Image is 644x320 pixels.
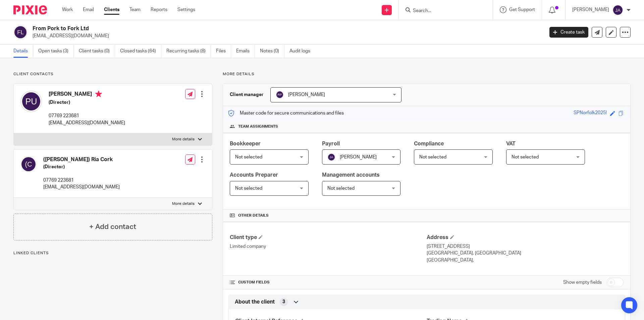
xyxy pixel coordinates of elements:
[327,153,335,161] img: svg%3E
[230,141,261,146] span: Bookkeeper
[20,91,42,112] img: svg%3E
[427,250,624,257] p: [GEOGRAPHIC_DATA], [GEOGRAPHIC_DATA]
[509,7,535,12] span: Get Support
[43,177,120,184] p: 07769 223681
[230,280,427,285] h4: CUSTOM FIELDS
[62,6,73,13] a: Work
[49,91,125,99] h4: [PERSON_NAME]
[427,243,624,250] p: [STREET_ADDRESS]
[172,201,195,207] p: More details
[79,45,115,58] a: Client tasks (0)
[216,45,231,58] a: Files
[572,6,609,13] p: [PERSON_NAME]
[230,243,427,250] p: Limited company
[340,155,377,159] span: [PERSON_NAME]
[129,6,141,13] a: Team
[120,45,161,58] a: Closed tasks (64)
[49,99,125,106] h5: (Director)
[276,91,284,99] img: svg%3E
[95,91,102,97] i: Primary
[172,137,195,142] p: More details
[419,155,446,159] span: Not selected
[282,299,285,305] span: 3
[235,299,275,306] span: About the client
[230,91,264,98] h3: Client manager
[427,234,624,241] h4: Address
[322,172,380,178] span: Management accounts
[13,72,212,77] p: Client contacts
[512,155,539,159] span: Not selected
[563,279,602,286] label: Show empty fields
[574,109,607,117] div: SPNorfolk2025!
[288,92,325,97] span: [PERSON_NAME]
[230,172,278,178] span: Accounts Preparer
[412,8,473,14] input: Search
[43,156,120,163] h4: ([PERSON_NAME]) Ria Cork
[83,6,94,13] a: Email
[506,141,516,146] span: VAT
[230,234,427,241] h4: Client type
[13,5,47,14] img: Pixie
[49,120,125,126] p: [EMAIL_ADDRESS][DOMAIN_NAME]
[33,25,438,32] h2: From Pork to Fork Ltd
[166,45,211,58] a: Recurring tasks (8)
[236,45,255,58] a: Emails
[13,250,212,256] p: Linked clients
[38,45,74,58] a: Open tasks (3)
[238,213,269,218] span: Other details
[327,186,355,191] span: Not selected
[260,45,284,58] a: Notes (0)
[427,257,624,264] p: [GEOGRAPHIC_DATA],
[104,6,119,13] a: Clients
[13,25,28,39] img: svg%3E
[13,45,33,58] a: Details
[238,124,278,129] span: Team assignments
[49,112,125,119] p: 07769 223681
[549,27,588,38] a: Create task
[43,184,120,190] p: [EMAIL_ADDRESS][DOMAIN_NAME]
[33,33,539,39] p: [EMAIL_ADDRESS][DOMAIN_NAME]
[177,6,195,13] a: Settings
[414,141,444,146] span: Compliance
[151,6,167,13] a: Reports
[612,5,623,15] img: svg%3E
[289,45,315,58] a: Audit logs
[235,155,262,159] span: Not selected
[235,186,262,191] span: Not selected
[20,156,37,172] img: svg%3E
[228,110,344,117] p: Master code for secure communications and files
[223,72,631,77] p: More details
[43,164,120,170] h5: (Director)
[89,222,136,232] h4: + Add contact
[322,141,340,146] span: Payroll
